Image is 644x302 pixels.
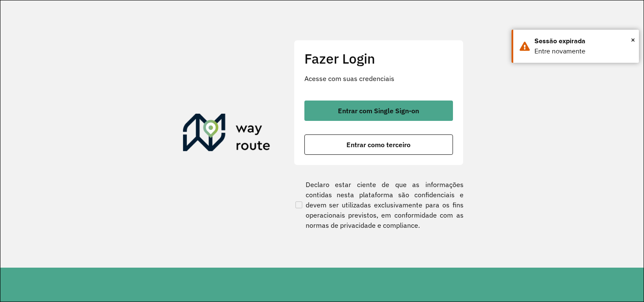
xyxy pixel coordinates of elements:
[338,107,419,114] span: Entrar com Single Sign-on
[304,73,453,84] p: Acesse com suas credenciais
[183,114,270,154] img: Roteirizador AmbevTech
[534,46,633,56] div: Entre novamente
[294,179,464,230] label: Declaro estar ciente de que as informações contidas nesta plataforma são confidenciais e devem se...
[304,101,453,121] button: button
[346,141,411,148] span: Entrar como terceiro
[304,50,453,67] h2: Fazer Login
[534,36,633,46] div: Sessão expirada
[304,134,453,155] button: button
[631,34,635,46] button: Close
[631,34,635,46] span: ×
